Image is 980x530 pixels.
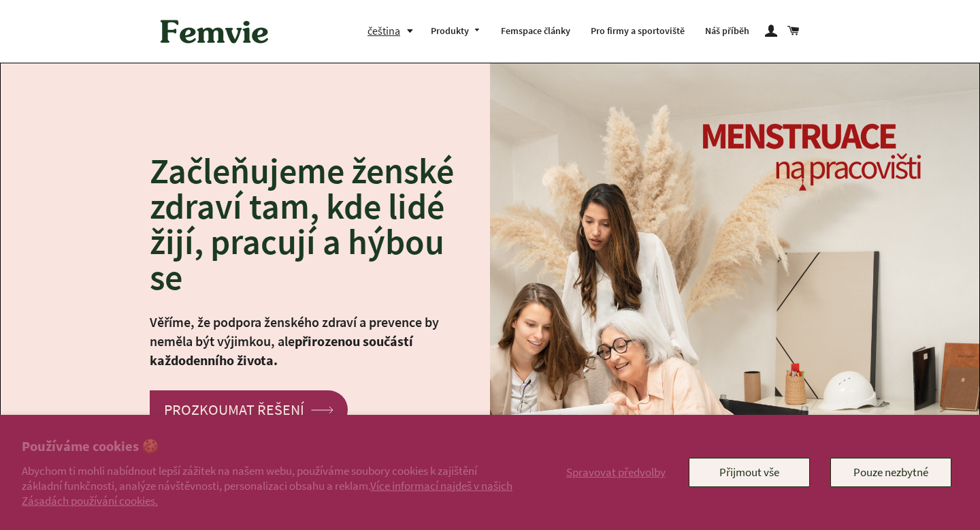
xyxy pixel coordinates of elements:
a: Více informací najdeš v našich Zásadách používání cookies. [22,478,512,508]
h2: Používáme cookies 🍪 [22,437,517,456]
p: Věříme, že podpora ženského zdraví a prevence by neměla být výjimkou, ale [150,313,470,370]
button: Spravovat předvolby [563,458,668,486]
img: Femvie [153,10,276,52]
h2: Začleňujeme ženské zdraví tam, kde lidé žijí, pracují a hýbou se [150,153,470,295]
a: Femspace články [491,14,581,49]
button: Pouze nezbytné [830,458,951,486]
span: Spravovat předvolby [566,465,666,480]
a: PROZKOUMAT ŘEŠENÍ [150,390,348,429]
a: Produkty [421,14,491,49]
strong: přirozenou součástí každodenního života. [150,332,413,369]
a: Náš příběh [695,14,759,49]
p: Abychom ti mohli nabídnout lepší zážitek na našem webu, používáme soubory cookies k zajištění zák... [22,463,517,508]
a: Pro firmy a sportoviště [581,14,695,49]
button: Přijmout vše [689,458,810,486]
button: čeština [367,22,421,40]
